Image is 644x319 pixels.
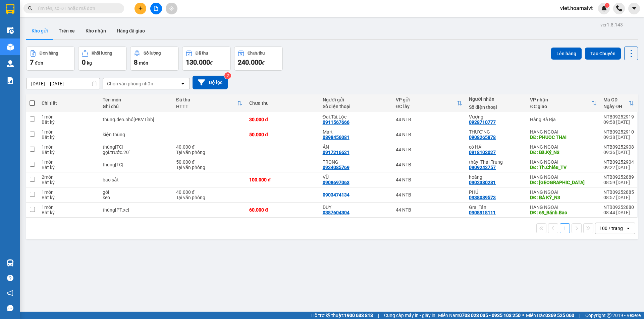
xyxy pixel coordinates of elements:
div: gọi.trước.20' [103,150,169,155]
span: caret-down [631,5,637,11]
div: 44 NTB [396,207,463,213]
div: NTB09252904 [603,159,634,165]
div: NTB09252919 [603,114,634,119]
div: thùng[TC] [103,162,169,167]
span: file-add [154,6,158,11]
div: ver 1.8.143 [600,21,623,28]
div: HANG NGOAI [530,189,597,195]
span: 7 [30,58,34,66]
div: 44 NTB [396,117,463,122]
img: warehouse-icon [7,259,14,266]
div: 0917216621 [323,150,350,155]
div: Số lượng [144,51,161,56]
div: HANG NGOAI [530,129,597,135]
span: món [139,60,148,66]
div: 40.000 đ [176,189,243,195]
svg: open [626,226,631,231]
div: hoàng [469,174,523,180]
input: Tìm tên, số ĐT hoặc mã đơn [37,5,116,12]
div: HANG NGOAI [530,205,597,210]
div: Chi tiết [42,100,96,106]
div: 44 NTB [396,162,463,167]
button: Trên xe [53,23,80,39]
div: ĐC giao [530,104,591,109]
div: 1 món [42,144,96,150]
div: DĐ: PHUOC THAI [530,135,597,140]
div: 0918102027 [469,150,496,155]
button: Đã thu130.000đ [182,47,231,71]
strong: 1900 633 818 [344,313,373,318]
th: Toggle SortBy [600,94,637,112]
div: DĐ: Bà.Ký_N3 [530,150,597,155]
button: Khối lượng0kg [78,47,127,71]
div: 1 món [42,159,96,165]
div: 0911567666 [323,119,350,125]
th: Toggle SortBy [392,94,466,112]
div: Gra_Tấn [469,205,523,210]
input: Select a date range. [26,78,100,89]
span: ⚪️ [522,314,524,317]
div: PHÚ [469,189,523,195]
div: 0903474134 [323,192,350,197]
div: 100.000 đ [249,177,316,182]
button: file-add [150,3,162,14]
div: Người nhận [469,96,523,102]
span: Cung cấp máy in - giấy in: [384,312,436,319]
div: Tên món [103,97,169,102]
div: Chưa thu [248,51,265,56]
div: DUY [323,205,389,210]
div: 08:44 [DATE] [603,210,634,215]
div: Bất kỳ [42,210,96,215]
div: thùng.đen.nhỏ[PKVTính] [103,117,169,122]
span: đ [262,60,265,66]
span: Miền Nam [438,312,521,319]
button: caret-down [628,3,640,14]
strong: 0708 023 035 - 0935 103 250 [459,313,521,318]
div: 0908697063 [323,180,350,185]
button: Kho nhận [80,23,111,39]
div: Số điện thoại [469,104,523,110]
div: VŨ [323,174,389,180]
div: Bất kỳ [42,165,96,170]
button: Tạo Chuyến [585,48,621,60]
button: Hàng đã giao [111,23,150,39]
span: kg [87,60,92,66]
button: plus [135,3,146,14]
div: 09:58 [DATE] [603,119,634,125]
img: warehouse-icon [7,44,14,51]
div: Bất kỳ [42,195,96,200]
div: DĐ: PHÚ MỸ [530,180,597,185]
img: phone-icon [616,5,622,11]
div: DĐ: BÀ KÝ_N3 [530,195,597,200]
div: Vượng [469,114,523,119]
div: 40.000 đ [176,144,243,150]
button: Bộ lọc [193,76,228,89]
div: Khối lượng [92,51,112,56]
div: thùng[PT.xe] [103,207,169,213]
div: THƯƠNG [469,129,523,135]
div: cô HẢI [469,144,523,150]
span: | [378,312,379,319]
img: warehouse-icon [7,60,14,67]
div: Mart [323,129,389,135]
div: TRỌNG [323,159,389,165]
strong: 0369 525 060 [545,313,574,318]
div: VP gửi [396,97,457,102]
div: Hàng Bà Rịa [530,117,597,122]
div: Ghi chú [103,104,169,109]
span: question-circle [7,275,13,281]
div: 09:22 [DATE] [603,165,634,170]
div: Đã thu [176,97,237,102]
div: gói [103,189,169,195]
div: ÂN [323,144,389,150]
div: 44 NTB [396,132,463,137]
div: DĐ: 69_Bánh.Bao [530,210,597,215]
div: ĐC lấy [396,104,457,109]
div: Đại.Tài.Lộc [323,114,389,119]
span: 8 [134,58,138,66]
div: 09:38 [DATE] [603,135,634,140]
div: 0934085769 [323,165,350,170]
div: 0902380281 [469,180,496,185]
div: 44 NTB [396,192,463,197]
div: Người gửi [323,97,389,102]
